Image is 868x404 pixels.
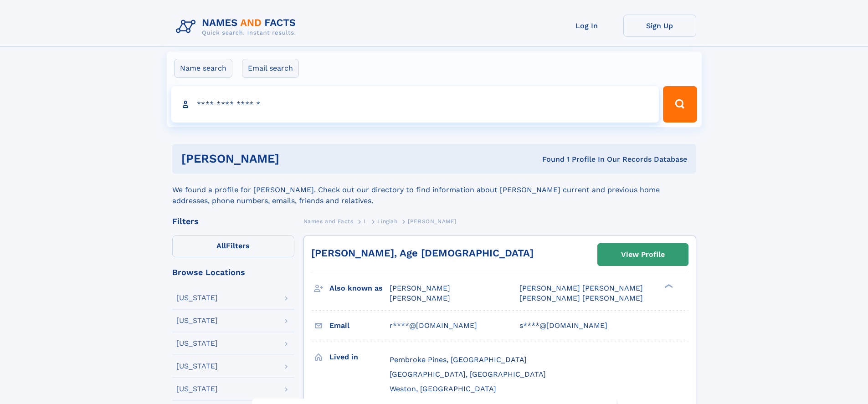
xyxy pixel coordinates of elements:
[172,217,294,225] div: Filters
[176,340,218,347] div: [US_STATE]
[623,15,696,37] a: Sign Up
[390,284,450,292] span: [PERSON_NAME]
[174,59,232,78] label: Name search
[663,86,697,123] button: Search Button
[390,384,496,393] span: Weston, [GEOGRAPHIC_DATA]
[377,218,397,225] span: Lingiah
[390,294,450,302] span: [PERSON_NAME]
[172,268,294,276] div: Browse Locations
[329,349,390,365] h3: Lived in
[550,15,623,37] a: Log In
[176,363,218,370] div: [US_STATE]
[329,318,390,333] h3: Email
[176,385,218,393] div: [US_STATE]
[621,244,665,265] div: View Profile
[176,294,218,302] div: [US_STATE]
[519,294,643,302] span: [PERSON_NAME] [PERSON_NAME]
[377,215,397,227] a: Lingiah
[364,218,367,225] span: L
[598,244,688,266] a: View Profile
[303,215,354,227] a: Names and Facts
[176,317,218,324] div: [US_STATE]
[329,281,390,296] h3: Also known as
[216,241,226,250] span: All
[390,370,546,378] span: [GEOGRAPHIC_DATA], [GEOGRAPHIC_DATA]
[242,59,299,78] label: Email search
[408,218,457,225] span: [PERSON_NAME]
[411,154,687,164] div: Found 1 Profile In Our Records Database
[390,355,527,364] span: Pembroke Pines, [GEOGRAPHIC_DATA]
[663,283,673,289] div: ❯
[172,235,294,257] label: Filters
[172,15,303,39] img: Logo Names and Facts
[171,86,659,123] input: search input
[181,153,411,164] h1: [PERSON_NAME]
[364,215,367,227] a: L
[311,247,534,259] a: [PERSON_NAME], Age [DEMOGRAPHIC_DATA]
[172,174,696,206] div: We found a profile for [PERSON_NAME]. Check out our directory to find information about [PERSON_N...
[519,284,643,292] span: [PERSON_NAME] [PERSON_NAME]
